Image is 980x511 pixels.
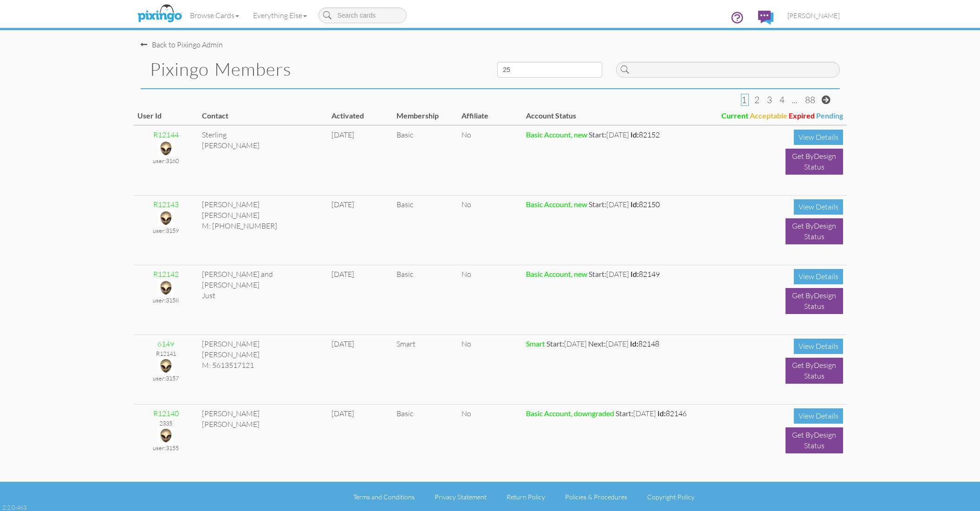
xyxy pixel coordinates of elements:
div: user:3157 [137,374,195,382]
strong: Id: [630,200,639,209]
div: [PERSON_NAME] [202,210,324,221]
span: 82146 [657,409,687,418]
input: Search cards [318,7,407,23]
td: Basic [393,196,458,265]
div: Membership [396,111,454,121]
img: comments.svg [758,11,773,25]
span: 1 [741,94,746,105]
span: [DATE] [588,339,629,348]
div: user:3159 [137,226,195,235]
span: Pending [816,111,843,120]
img: alien.png [158,358,174,374]
div: R12142 [137,269,195,280]
strong: Id: [657,409,666,418]
td: Smart [393,335,458,405]
img: alien.png [158,210,174,226]
td: [DATE] [328,265,393,335]
td: Basic [393,126,458,196]
span: Account Status [526,111,576,120]
nav-back: Pixingo Admin [141,30,840,50]
td: Basic [393,405,458,474]
span: 82148 [630,339,659,348]
strong: Start: [546,339,564,348]
strong: Start: [589,130,606,139]
div: Get ByDesign Status [785,427,843,453]
span: [DATE] [589,130,629,139]
div: Get ByDesign Status [785,288,843,314]
span: Acceptable [750,111,787,120]
div: View Details [794,408,843,424]
div: View Details [794,339,843,354]
td: [DATE] [328,126,393,196]
span: 4 [779,94,785,105]
a: [PERSON_NAME] [780,4,847,27]
div: R12143 [137,199,195,210]
strong: Basic Account, downgraded [526,409,614,418]
td: [DATE] [328,405,393,474]
strong: Smart [526,339,545,348]
img: alien.png [158,280,174,296]
div: Get ByDesign Status [785,358,843,384]
strong: Id: [630,269,639,278]
div: user:3155 [137,444,195,452]
div: [PERSON_NAME] [202,408,324,419]
div: Back to Pixingo Admin [141,39,223,50]
td: Basic [393,265,458,335]
span: No [461,339,471,348]
img: alien.png [158,427,174,444]
div: [PERSON_NAME] [202,349,324,360]
div: R12144 [137,130,195,140]
div: Contact [202,111,324,121]
img: alien.png [158,140,174,157]
div: Sterling [202,130,324,140]
div: [PERSON_NAME] [202,199,324,210]
td: [DATE] [328,196,393,265]
span: 82152 [630,130,660,139]
a: Policies & Procedures [565,493,627,501]
div: 6149 [137,339,195,349]
strong: Basic Account, new [526,130,587,139]
div: R12140 [137,408,195,419]
span: 82149 [630,269,660,279]
a: Browse Cards [183,4,246,27]
span: Expired [789,111,815,120]
span: 2 [754,94,759,105]
span: No [461,130,471,139]
div: View Details [794,269,843,284]
div: Get ByDesign Status [785,149,843,175]
div: R12141 [137,349,195,358]
div: User Id [137,111,195,121]
div: user:3158 [137,296,195,304]
span: 82150 [630,200,660,209]
a: Everything Else [246,4,314,27]
span: [DATE] [589,200,629,209]
strong: Start: [616,409,633,418]
h1: Pixingo Members [150,59,483,79]
span: No [461,409,471,418]
span: 88 [805,94,815,105]
a: Return Policy [506,493,545,501]
div: Affiliate [461,111,519,121]
div: M: [PHONE_NUMBER] [202,221,324,231]
div: [PERSON_NAME] and [PERSON_NAME] [202,269,324,290]
span: [DATE] [546,339,587,348]
div: Get ByDesign Status [785,218,843,244]
div: View Details [794,199,843,215]
strong: Basic Account, new [526,200,587,209]
span: 3 [767,94,772,105]
strong: Start: [589,269,606,278]
div: 2335 [137,419,195,427]
div: View Details [794,130,843,145]
div: user:3160 [137,157,195,165]
strong: Id: [630,339,638,348]
div: [PERSON_NAME] [202,419,324,430]
strong: Start: [589,200,606,209]
div: M: 5613517121 [202,360,324,371]
a: Copyright Policy [647,493,694,501]
div: Just [202,290,324,301]
a: Privacy Statement [435,493,487,501]
span: Current [721,111,748,120]
strong: Id: [630,130,639,139]
div: [PERSON_NAME] [202,140,324,151]
span: No [461,269,471,279]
